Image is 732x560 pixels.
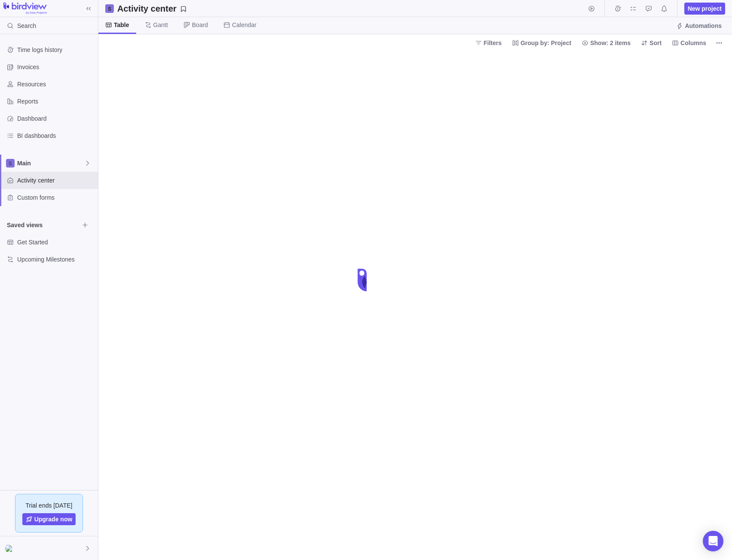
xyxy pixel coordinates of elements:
span: Automations [685,21,722,30]
span: Filters [484,39,502,47]
span: Notifications [658,3,670,15]
span: Columns [680,39,706,47]
span: Custom forms [17,193,95,202]
span: Approval requests [643,3,655,15]
span: Get Started [17,238,95,247]
a: Upgrade now [22,513,76,525]
div: loading [349,263,383,297]
span: Show: 2 items [590,39,631,47]
span: More actions [713,37,725,49]
span: Resources [17,80,95,88]
img: logo [3,3,47,15]
span: Upgrade now [34,515,73,523]
span: New project [688,4,722,13]
img: Show [5,545,15,552]
a: Time logs [612,6,624,13]
span: Automations [673,20,725,32]
span: Browse views [79,219,91,231]
span: Dashboard [17,114,95,123]
span: Gantt [153,21,168,29]
span: New project [684,3,725,15]
a: My assignments [627,6,639,13]
span: Saved views [7,221,79,229]
span: My assignments [627,3,639,15]
span: Time logs [612,3,624,15]
span: Save your current layout and filters as a View [114,3,190,15]
div: Open Intercom Messenger [703,531,723,551]
span: Table [114,21,129,29]
span: Invoices [17,63,95,71]
span: Calendar [232,21,256,29]
span: Upcoming Milestones [17,255,95,264]
span: Search [17,21,36,30]
span: BI dashboards [17,131,95,140]
span: Activity center [17,176,95,185]
span: Group by: Project [509,37,575,49]
a: Notifications [658,6,670,13]
span: Sort [637,37,665,49]
span: Time logs history [17,46,95,54]
span: Sort [650,39,662,47]
span: Show: 2 items [578,37,634,49]
span: Group by: Project [521,39,571,47]
span: Filters [472,37,505,49]
span: Reports [17,97,95,106]
a: Approval requests [643,6,655,13]
span: Columns [668,37,710,49]
div: Max Bogatec [5,543,15,554]
span: Trial ends [DATE] [26,501,73,510]
span: Start timer [586,3,598,15]
span: Main [17,159,84,167]
h2: Activity center [117,3,177,15]
span: Board [192,21,208,29]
